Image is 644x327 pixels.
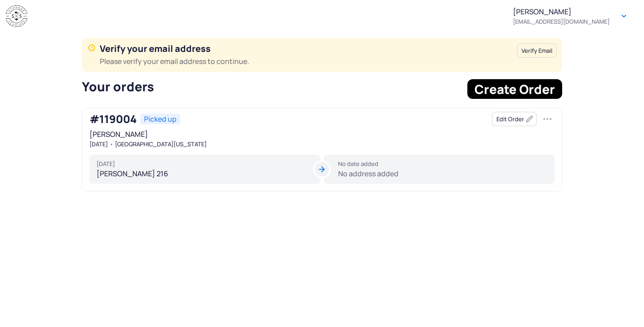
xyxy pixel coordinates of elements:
[89,130,555,148] div: [PERSON_NAME]
[97,160,313,167] div: [DATE]
[89,113,137,125] span: #119004
[617,9,631,23] button: Button
[467,79,562,99] button: Create Order
[82,79,462,93] h5: Your orders
[100,56,512,67] span: Please verify your email address to continue.
[144,115,177,123] span: Picked up
[108,140,207,148] li: [GEOGRAPHIC_DATA][US_STATE]
[492,112,537,126] button: Edit Order
[89,155,320,184] div: [PERSON_NAME] 216
[100,43,512,67] h6: Verify your email address
[324,155,555,184] div: No address added
[513,18,610,25] span: [EMAIL_ADDRESS][DOMAIN_NAME]
[517,43,557,58] button: Verify Email
[513,7,610,25] div: [PERSON_NAME]
[82,140,108,148] li: [DATE]
[338,160,547,167] div: No date added
[6,5,27,27] img: Storage Scholars Logo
